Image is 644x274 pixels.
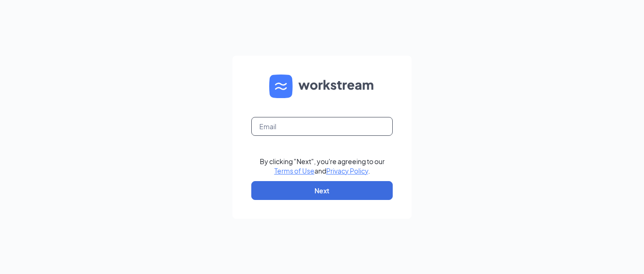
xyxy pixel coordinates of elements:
a: Privacy Policy [326,166,368,175]
button: Next [251,181,393,200]
input: Email [251,117,393,136]
img: WS logo and Workstream text [269,75,375,98]
a: Terms of Use [274,166,314,175]
div: By clicking "Next", you're agreeing to our and . [260,157,385,175]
